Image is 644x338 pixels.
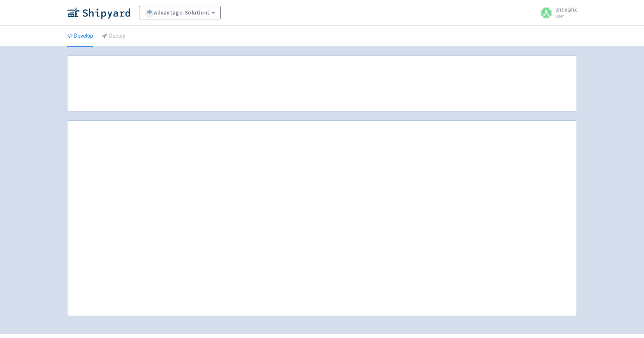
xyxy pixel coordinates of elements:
[555,14,577,19] small: User
[102,26,125,47] a: Deploy
[555,6,577,13] span: entiolahx
[67,7,130,19] img: Shipyard logo
[139,6,221,19] a: Advantage-Solutions
[536,7,577,19] a: entiolahx User
[67,26,93,47] a: Develop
